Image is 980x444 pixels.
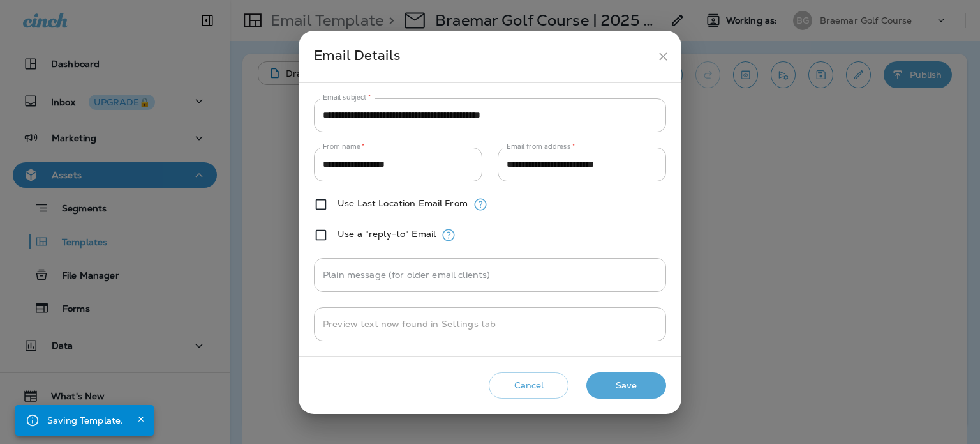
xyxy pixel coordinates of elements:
label: Use Last Location Email From [338,198,468,208]
label: Email subject [323,93,371,102]
label: From name [323,142,365,151]
label: Use a "reply-to" Email [338,229,436,239]
div: Saving Template. [47,409,123,432]
button: Cancel [489,372,568,399]
label: Email from address [507,142,575,151]
div: Email Details [314,45,651,68]
button: Save [586,372,666,399]
button: close [651,45,675,68]
button: Close [133,411,149,427]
